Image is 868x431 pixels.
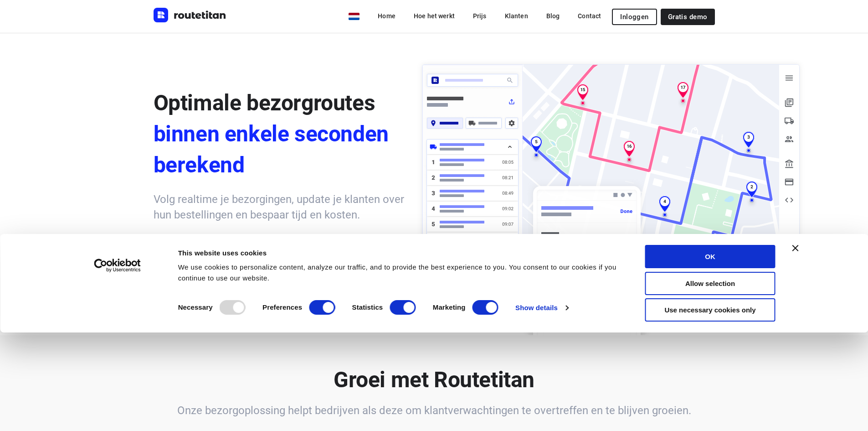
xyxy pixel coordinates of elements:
[154,403,715,418] h6: Onze bezorgoplossing helpt bedrijven als deze om klantverwachtingen te overtreffen en te blijven ...
[416,59,805,336] img: illustration
[77,259,157,272] a: Usercentrics Cookiebot - opens in a new window
[668,13,708,21] span: Gratis demo
[539,8,567,24] a: Blog
[612,9,657,25] button: Inloggen
[792,245,799,251] button: Close banner
[370,8,403,24] a: Home
[498,8,535,24] a: Klanten
[515,301,568,315] a: Show details
[352,303,383,311] strong: Statistics
[178,303,213,311] strong: Necessary
[433,303,466,311] strong: Marketing
[178,296,178,296] legend: Consent Selection
[154,192,404,223] h6: Volg realtime je bezorgingen, update je klanten over hun bestellingen en bespaar tijd en kosten.
[466,8,494,24] a: Prijs
[334,367,534,393] b: Groei met Routetitan
[154,119,404,181] span: binnen enkele seconden berekend
[570,8,608,24] a: Contact
[154,8,226,25] a: Routetitan
[178,262,625,284] div: We use cookies to personalize content, analyze our traffic, and to provide the best experience to...
[645,272,776,295] button: Allow selection
[154,8,226,22] img: Routetitan logo
[645,245,776,268] button: OK
[154,90,375,116] span: Optimale bezorgroutes
[661,9,715,25] a: Gratis demo
[262,303,302,311] strong: Preferences
[178,248,625,259] div: This website uses cookies
[645,298,776,322] button: Use necessary cookies only
[406,8,462,24] a: Hoe het werkt
[620,13,648,21] span: Inloggen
